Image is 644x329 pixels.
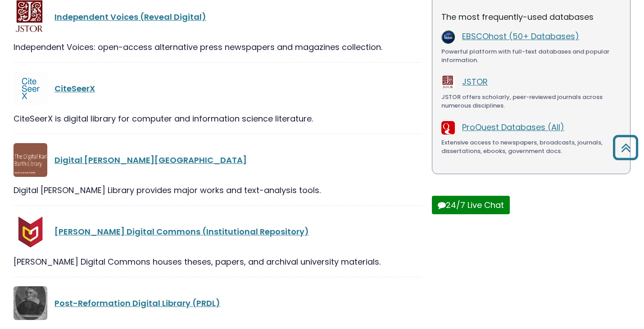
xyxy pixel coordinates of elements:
a: Digital [PERSON_NAME][GEOGRAPHIC_DATA] [54,154,247,166]
div: Powerful platform with full-text databases and popular information. [441,47,621,65]
div: Extensive access to newspapers, broadcasts, journals, dissertations, ebooks, government docs. [441,138,621,156]
a: EBSCOhost (50+ Databases) [462,31,579,42]
div: [PERSON_NAME] Digital Commons houses theses, papers, and archival university materials. [14,256,421,268]
div: CiteSeerX is digital library for computer and information science literature. [14,113,421,125]
div: Independent Voices: open-access alternative press newspapers and magazines collection. [14,41,421,53]
a: Post-Reformation Digital Library (PRDL) [54,297,220,309]
a: Independent Voices (Reveal Digital) [54,11,206,23]
a: CiteSeerX [54,83,95,94]
a: Back to Top [609,139,642,156]
a: ProQuest Databases (All) [462,122,564,133]
a: [PERSON_NAME] Digital Commons (Institutional Repository) [54,226,309,237]
div: Digital [PERSON_NAME] Library provides major works and text-analysis tools. [14,184,421,196]
p: The most frequently-used databases [441,11,621,23]
button: 24/7 Live Chat [432,196,510,214]
div: JSTOR offers scholarly, peer-reviewed journals across numerous disciplines. [441,93,621,110]
a: JSTOR [462,76,488,87]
